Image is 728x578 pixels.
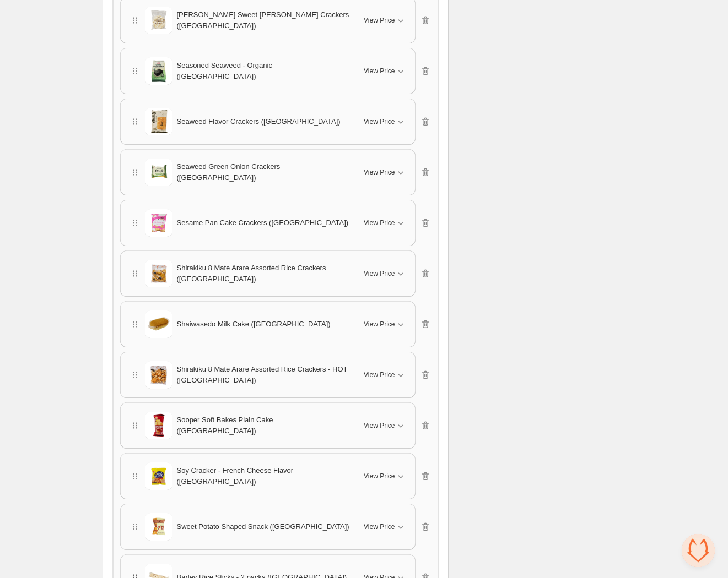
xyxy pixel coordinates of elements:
[145,462,172,490] img: Soy Cracker - French Cheese Flavor (Taiwan)
[357,417,412,434] button: View Price
[145,57,172,85] img: Seasoned Seaweed - Organic (South Korea)
[357,12,412,29] button: View Price
[145,310,172,338] img: Shaiwasedo Milk Cake (Japan)
[364,320,395,329] span: View Price
[177,319,331,330] span: Shaiwasedo Milk Cake ([GEOGRAPHIC_DATA])
[177,263,351,285] span: Shirakiku 8 Mate Arare Assorted Rice Crackers ([GEOGRAPHIC_DATA])
[364,117,395,126] span: View Price
[364,16,395,25] span: View Price
[357,163,412,181] button: View Price
[357,62,412,80] button: View Price
[177,217,349,228] span: Sesame Pan Cake Crackers ([GEOGRAPHIC_DATA])
[145,412,172,439] img: Sooper Soft Bakes Plain Cake (Pakistan)
[364,421,395,430] span: View Price
[364,67,395,75] span: View Price
[357,214,412,232] button: View Price
[177,161,351,183] span: Seaweed Green Onion Crackers ([GEOGRAPHIC_DATA])
[177,9,351,31] span: [PERSON_NAME] Sweet [PERSON_NAME] Crackers ([GEOGRAPHIC_DATA])
[357,315,412,333] button: View Price
[364,219,395,227] span: View Price
[177,116,341,127] span: Seaweed Flavor Crackers ([GEOGRAPHIC_DATA])
[364,168,395,177] span: View Price
[357,467,412,485] button: View Price
[364,472,395,481] span: View Price
[145,7,172,34] img: Sanko Sweet Rice Crackers (Japan)
[357,113,412,130] button: View Price
[364,522,395,531] span: View Price
[145,260,172,287] img: Shirakiku 8 Mate Arare Assorted Rice Crackers (Japan)
[357,265,412,282] button: View Price
[145,361,172,389] img: Shirakiku 8 Mate Arare Assorted Rice Crackers - HOT (Japan)
[145,513,172,541] img: Sweet Potato Shaped Snack (South Korea)
[177,60,351,82] span: Seasoned Seaweed - Organic ([GEOGRAPHIC_DATA])
[145,159,172,186] img: Seaweed Green Onion Crackers (Taiwan)
[357,518,412,536] button: View Price
[145,209,172,237] img: Sesame Pan Cake Crackers (Taiwan)
[145,108,172,135] img: Seaweed Flavor Crackers (South Korea)
[177,415,351,437] span: Sooper Soft Bakes Plain Cake ([GEOGRAPHIC_DATA])
[357,366,412,384] button: View Price
[364,269,395,278] span: View Price
[682,534,715,567] div: Open chat
[177,465,351,487] span: Soy Cracker - French Cheese Flavor ([GEOGRAPHIC_DATA])
[364,370,395,379] span: View Price
[177,364,351,386] span: Shirakiku 8 Mate Arare Assorted Rice Crackers - HOT ([GEOGRAPHIC_DATA])
[177,521,349,532] span: Sweet Potato Shaped Snack ([GEOGRAPHIC_DATA])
